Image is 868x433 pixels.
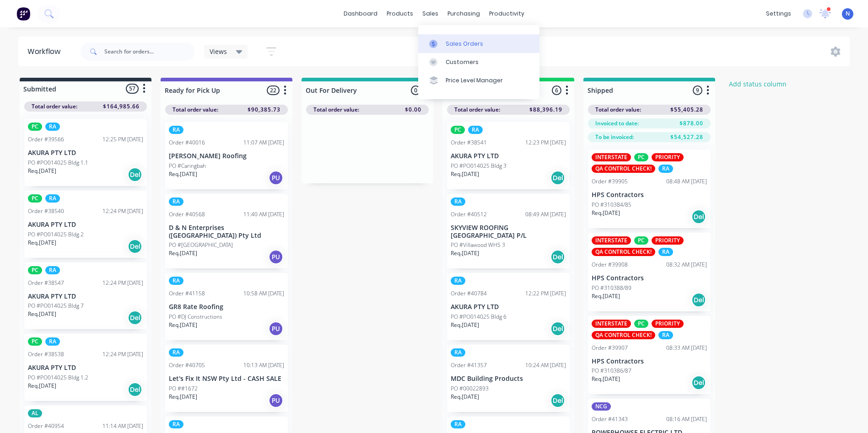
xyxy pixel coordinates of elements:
div: Order #38547 [28,279,64,287]
button: Add status column [724,78,792,90]
span: $90,385.73 [248,106,280,114]
img: Factory [16,7,30,21]
p: PO #PO014025 Bldg 3 [451,162,507,170]
p: Req. [DATE] [451,249,479,257]
div: Del [691,375,706,390]
div: RAOrder #4115810:58 AM [DATE]GR8 Rate RoofingPO #DJ ConstructionsReq.[DATE]PU [165,273,288,340]
span: $0.00 [405,106,421,114]
p: Req. [DATE] [451,321,479,329]
div: Del [550,171,565,185]
p: HPS Contractors [592,358,707,365]
div: Order #39905 [592,177,628,186]
p: MDC Building Products [451,375,566,383]
div: Order #40954 [28,422,64,430]
div: PRIORITY [652,153,684,161]
p: AKURA PTY LTD [28,293,143,300]
p: Req. [DATE] [28,382,56,390]
div: PC [634,236,648,245]
div: Order #39566 [28,135,64,144]
div: PU [269,393,283,408]
span: $878.00 [679,119,703,128]
p: PO #Villawood WHS 3 [451,241,505,249]
div: Del [128,310,142,325]
div: INTERSTATEPCPRIORITYQA CONTROL CHECK!RAOrder #3990708:33 AM [DATE]HPS ContractorsPO #310386/87Req... [588,316,711,395]
span: Total order value: [313,106,359,114]
div: INTERSTATEPCPRIORITYQA CONTROL CHECK!RAOrder #3990508:48 AM [DATE]HPS ContractorsPO #310384/85Req... [588,150,711,228]
a: Price Level Manager [418,71,539,90]
div: Del [691,209,706,224]
div: Order #38540 [28,207,64,215]
div: PC [634,320,648,328]
div: 10:13 AM [DATE] [243,361,284,369]
div: RA [45,266,60,274]
div: 08:48 AM [DATE] [666,177,707,186]
div: PCRAOrder #3854712:24 PM [DATE]AKURA PTY LTDPO #PO014025 Bldg 7Req.[DATE]Del [24,262,147,330]
p: Req. [DATE] [592,209,620,217]
div: RA [45,194,60,203]
div: 08:33 AM [DATE] [666,344,707,352]
div: INTERSTATE [592,236,631,245]
div: PC [28,123,42,131]
a: Customers [418,53,539,71]
div: 10:24 AM [DATE] [525,361,566,369]
div: PU [269,321,283,336]
p: Req. [DATE] [169,170,197,178]
p: Req. [DATE] [451,393,479,401]
div: Order #40705 [169,361,205,369]
div: Del [128,382,142,397]
div: RAOrder #4056811:40 AM [DATE]D & N Enterprises ([GEOGRAPHIC_DATA]) Pty LtdPO #[GEOGRAPHIC_DATA]Re... [165,194,288,269]
div: RA [169,126,183,134]
div: PU [269,250,283,264]
div: sales [418,7,443,21]
div: RA [169,420,183,428]
div: RA [451,198,465,206]
p: PO #310384/85 [592,201,631,209]
div: INTERSTATEPCPRIORITYQA CONTROL CHECK!RAOrder #3990808:32 AM [DATE]HPS ContractorsPO #310388/89Req... [588,233,711,311]
div: RA [169,348,183,357]
span: Total order value: [454,106,500,114]
div: INTERSTATE [592,320,631,328]
p: PO #310386/87 [592,367,631,375]
div: settings [761,7,796,21]
div: Order #41158 [169,289,205,298]
div: Order #40568 [169,210,205,219]
div: QA CONTROL CHECK! [592,331,655,339]
div: RA [45,123,60,131]
p: HPS Contractors [592,274,707,282]
div: AL [28,409,42,417]
div: PC [28,337,42,346]
p: Let's Fix It NSW Pty Ltd - CASH SALE [169,375,284,383]
p: Req. [DATE] [28,167,56,175]
div: RA [468,126,483,134]
div: productivity [485,7,529,21]
div: RA [451,277,465,285]
div: PCRAOrder #3956612:25 PM [DATE]AKURA PTY LTDPO #PO014025 Bldg 1.1Req.[DATE]Del [24,119,147,186]
div: 11:07 AM [DATE] [243,139,284,147]
div: Customers [446,58,479,66]
div: PC [451,126,465,134]
div: PC [28,266,42,274]
p: PO #[GEOGRAPHIC_DATA] [169,241,233,249]
div: RA [658,331,673,339]
span: Views [210,47,227,56]
span: Total order value: [32,102,77,111]
span: Total order value: [173,106,218,114]
div: Order #40016 [169,139,205,147]
div: 12:24 PM [DATE] [102,350,143,358]
p: D & N Enterprises ([GEOGRAPHIC_DATA]) Pty Ltd [169,224,284,240]
p: PO #PO014025 Bldg 2 [28,230,84,239]
div: RAOrder #4051208:49 AM [DATE]SKYVIEW ROOFING [GEOGRAPHIC_DATA] P/LPO #Villawood WHS 3Req.[DATE]Del [447,194,570,269]
div: 12:23 PM [DATE] [525,139,566,147]
div: NCG [592,402,611,411]
div: products [382,7,418,21]
div: 12:24 PM [DATE] [102,207,143,215]
p: PO #00022893 [451,385,489,393]
div: RAOrder #4135710:24 AM [DATE]MDC Building ProductsPO #00022893Req.[DATE]Del [447,345,570,412]
p: GR8 Rate Roofing [169,303,284,311]
div: Order #38541 [451,139,487,147]
p: SKYVIEW ROOFING [GEOGRAPHIC_DATA] P/L [451,224,566,240]
span: To be invoiced: [595,133,634,141]
div: purchasing [443,7,485,21]
div: Order #38538 [28,350,64,358]
div: 08:49 AM [DATE] [525,210,566,219]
